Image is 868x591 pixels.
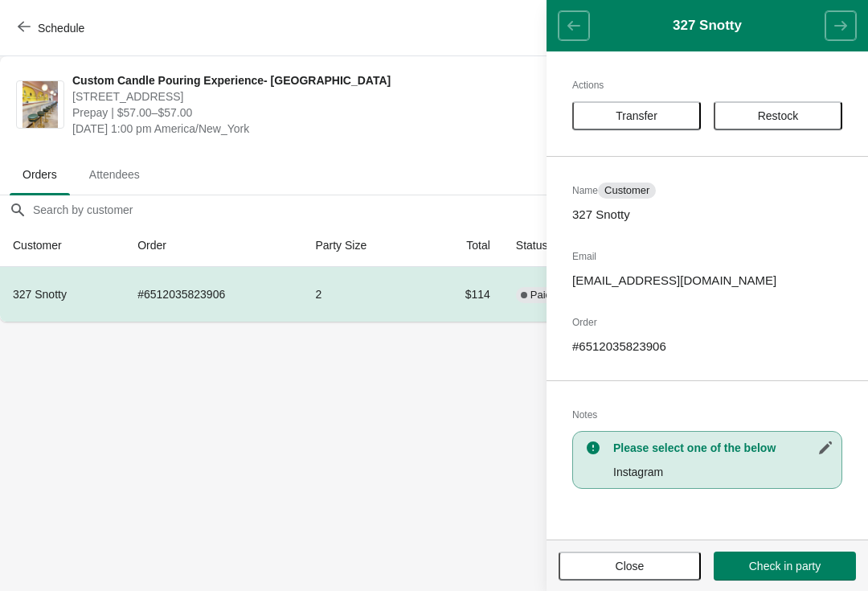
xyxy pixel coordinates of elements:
span: Check in party [749,560,821,573]
span: Orders [10,160,70,189]
span: [STREET_ADDRESS] [72,88,559,105]
span: Restock [758,109,799,122]
button: Transfer [572,101,701,130]
span: Prepay | $57.00–$57.00 [72,105,559,121]
input: Search by customer [32,195,868,224]
img: Custom Candle Pouring Experience- Delray Beach [23,81,58,128]
span: Custom Candle Pouring Experience- [GEOGRAPHIC_DATA] [72,72,559,88]
button: Check in party [714,552,856,581]
h2: Order [572,314,842,330]
span: Attendees [76,160,153,189]
span: Customer [604,184,649,197]
th: Order [125,224,302,267]
span: Schedule [38,22,84,35]
p: [EMAIL_ADDRESS][DOMAIN_NAME] [572,273,842,289]
span: Paid [530,289,551,302]
h2: Actions [572,77,842,93]
h3: Please select one of the below [613,440,833,456]
th: Total [424,224,503,267]
th: Party Size [302,224,423,267]
th: Status [503,224,609,267]
span: [DATE] 1:00 pm America/New_York [72,121,559,137]
button: Restock [714,101,842,130]
h2: Name [572,183,842,199]
h2: Email [572,248,842,265]
p: 327 Snotty [572,207,842,223]
h1: 327 Snotty [589,18,825,34]
button: Close [559,552,701,581]
p: # 6512035823906 [572,339,842,355]
span: Transfer [616,109,657,122]
button: Schedule [8,14,97,43]
h2: Notes [572,407,842,423]
td: # 6512035823906 [125,267,302,322]
span: 327 Snotty [13,288,67,301]
td: $114 [424,267,503,322]
p: Instagram [613,464,833,480]
span: Close [616,560,645,573]
td: 2 [302,267,423,322]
